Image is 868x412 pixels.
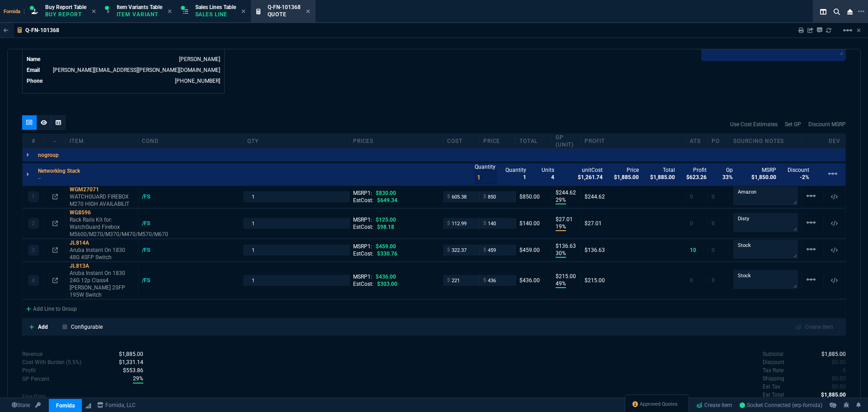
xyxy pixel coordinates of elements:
div: MSRP1: [353,216,439,223]
tr: undefined [26,55,221,64]
nx-icon: Open In Opposite Panel [52,220,58,227]
span: $ [483,193,486,200]
p: 19% [556,223,566,231]
a: Use Cost Estimates [730,120,778,128]
div: GP (unit) [552,134,581,148]
p: $244.62 [556,189,577,196]
span: $330.76 [377,251,397,257]
span: $459.00 [376,243,396,250]
nx-icon: Close Tab [168,8,172,15]
div: /FS [142,220,159,227]
nx-icon: Open In Opposite Panel [52,194,58,200]
div: EstCost: [353,197,439,204]
p: spec.value [824,374,846,383]
nx-icon: Open In Opposite Panel [52,247,58,253]
div: WGM27071 [70,186,134,193]
span: With Burden (5.5%) [133,374,143,384]
span: 0 [690,220,693,227]
span: $ [447,193,450,200]
p: Aruba Instant On 1830 48G 4SFP Switch [70,246,134,261]
p: undefined [763,391,784,399]
tr: undefined [26,66,221,75]
span: Email [27,67,40,73]
p: spec.value [124,374,143,384]
nx-icon: Search [830,6,844,17]
span: Phone [27,78,42,84]
p: Aruba Instant On 1830 24G 12p Class4 [PERSON_NAME] 2SFP 195W Switch [70,270,134,298]
div: cost [443,137,480,145]
p: $215.00 [556,273,577,280]
p: Item Variant [117,11,162,18]
span: $ [483,246,486,254]
a: Qf2mOukcpDdvVA3dAADp [740,401,822,409]
p: Quantity [475,163,496,170]
div: cond [138,137,244,145]
span: $98.18 [377,224,394,230]
a: API TOKEN [33,401,43,409]
mat-icon: Example home icon [806,217,816,228]
span: $ [447,220,450,227]
span: Cost With Burden (5.5%) [119,359,143,365]
p: spec.value [110,358,143,366]
p: WATCHGUARD FIREBOX M270 HIGH AVAILABILIT [70,193,134,208]
a: Global State [9,401,33,409]
div: $436.00 [519,277,548,284]
div: -- [44,137,66,145]
p: spec.value [813,391,846,399]
div: /FS [142,193,159,200]
div: price [480,137,516,145]
span: 0 [712,277,715,284]
div: ATS [686,137,708,145]
span: $ [447,277,450,284]
p: Rack Rails Kit for: WatchGuard Firebox M5600/M270/M370/M470/M570/M670 [70,216,134,238]
div: qty [244,137,349,145]
span: Approved Quotes [640,401,678,408]
nx-icon: Close Tab [306,8,310,15]
span: Sales Lines Table [195,4,236,10]
tr: undefined [26,76,221,85]
div: EstCost: [353,250,439,257]
div: dev [824,137,845,145]
div: # [23,137,44,145]
span: Name [27,56,40,62]
div: MSRP1: [353,273,439,280]
span: $ [483,277,486,284]
mat-icon: Example home icon [806,244,816,255]
p: 49% [556,280,566,288]
span: $ [447,246,450,254]
span: $436.00 [376,274,396,280]
p: spec.value [110,350,143,358]
div: Profit [581,137,686,145]
p: -- [38,175,85,182]
div: JL813A [70,262,134,270]
nx-icon: Open New Tab [858,7,864,16]
p: undefined [763,366,783,374]
div: $215.00 [585,277,682,284]
p: 2 [32,220,35,227]
div: MSRP1: [353,243,439,250]
span: 0 [690,194,693,200]
div: EstCost: [353,223,439,231]
span: 0 [843,367,846,374]
p: undefined [763,358,784,366]
div: Sourcing Notes [730,137,802,145]
span: Fornida [4,9,24,14]
span: Item Variants Table [117,4,162,10]
p: spec.value [824,383,846,391]
span: 0 [712,194,715,200]
span: $303.00 [377,281,397,287]
p: Add [38,323,48,331]
p: Cost With Burden (5.5%) [22,358,81,366]
span: 0 [832,384,846,390]
span: Buy Report Table [45,4,86,10]
p: With Burden (5.5%) [22,366,36,374]
div: $136.63 [585,246,682,254]
div: Total [516,137,552,145]
p: undefined [763,383,780,391]
p: Revenue [22,350,42,358]
p: Sales Line [195,11,236,18]
span: $125.00 [376,217,396,223]
span: $649.34 [377,197,397,204]
p: With Burden (5.5%) [22,375,49,383]
span: 1885 [821,392,846,398]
